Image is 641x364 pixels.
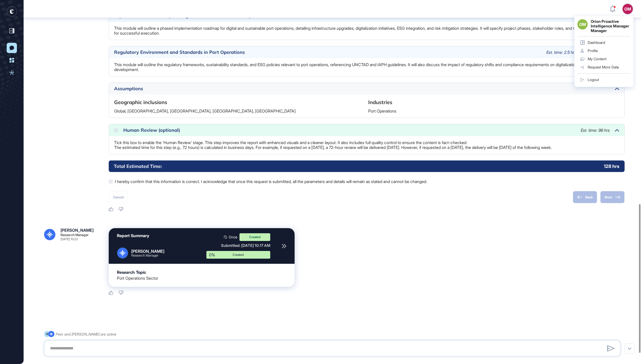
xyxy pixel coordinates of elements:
[114,163,162,169] h6: Total Estimated Time:
[56,331,116,337] div: Peer and [PERSON_NAME] are active
[114,26,619,36] p: This module will outline a phased implementation roadmap for digital and sustainable port operati...
[131,254,164,257] div: Research Manager
[239,233,270,241] div: Created
[368,109,619,114] p: Port Operations
[114,86,610,91] div: Assumptions
[546,50,576,55] span: Est. time: 2.5 hrs
[114,140,619,150] p: Tick this box to enable the 'Human Review' stage. This step improves the report with enhanced vis...
[114,50,541,55] div: Regulatory Environment and Standards in Port Operations
[114,109,365,114] p: Global, [GEOGRAPHIC_DATA], [GEOGRAPHIC_DATA], [GEOGRAPHIC_DATA], [GEOGRAPHIC_DATA]
[210,253,266,256] div: Created
[368,99,619,106] h6: Industries
[581,128,610,133] span: Est. time: 96 hrs
[131,249,164,254] div: [PERSON_NAME]
[7,6,17,17] div: entrapeer-logo
[623,4,633,14] button: OM
[117,233,149,238] div: Report Summary
[114,62,619,72] p: This module will outline the regulatory frameworks, sustainability standards, and ESG policies re...
[206,243,270,248] div: Submitted: [DATE] 10:17 AM
[61,233,89,237] div: Research Manager
[109,178,625,185] label: I hereby confirm that this information is correct. I acknowledge that once this request is submit...
[229,235,237,239] span: Once
[206,251,222,259] div: 0%
[61,238,78,241] div: [DATE] 10:22
[114,99,365,106] h6: Geographic inclusions
[117,276,158,281] div: Port Operations Sector
[117,270,146,275] div: Research Topic
[114,14,541,18] div: Implementation Roadmap for Digital and Sustainable Port Operations
[123,128,576,133] div: Human Review (optional)
[604,163,619,169] p: 128 hrs
[61,228,94,232] div: [PERSON_NAME]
